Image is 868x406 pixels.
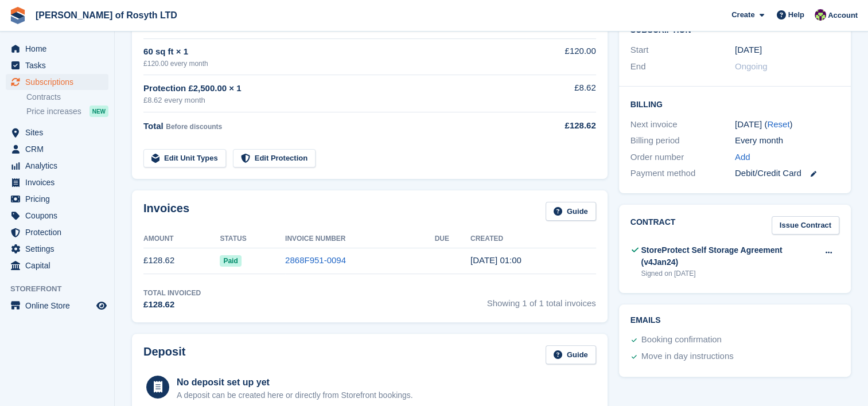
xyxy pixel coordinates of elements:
span: Ongoing [735,61,768,71]
a: 2868F951-0094 [285,255,346,265]
h2: Emails [630,316,839,325]
span: Coupons [25,208,94,224]
a: menu [6,208,108,224]
a: Add [735,151,750,164]
span: Protection [25,224,94,240]
span: Before discounts [166,123,222,131]
h2: Invoices [143,202,189,221]
span: Tasks [25,57,94,73]
div: NEW [89,106,108,117]
p: A deposit can be created here or directly from Storefront bookings. [177,389,413,401]
span: Invoices [25,174,94,190]
a: Reset [767,119,789,129]
div: Total Invoiced [143,288,201,298]
h2: Deposit [143,345,185,364]
div: £128.62 [143,298,201,311]
div: End [630,60,735,73]
div: Every month [735,134,839,147]
a: menu [6,224,108,240]
span: Total [143,121,164,131]
span: Pricing [25,191,94,207]
a: menu [6,124,108,140]
span: Online Store [25,298,94,314]
span: Home [25,41,94,57]
th: Due [435,230,470,248]
a: Guide [546,202,596,221]
a: Guide [546,345,596,364]
a: menu [6,174,108,190]
span: Price increases [26,106,81,117]
a: menu [6,158,108,174]
img: Nina Briggs [815,9,826,21]
a: Preview store [95,299,108,313]
span: Create [731,9,754,21]
span: Paid [220,255,241,267]
a: menu [6,257,108,274]
h2: Contract [630,216,676,235]
span: Analytics [25,158,94,174]
div: Protection £2,500.00 × 1 [143,82,527,95]
a: menu [6,298,108,314]
time: 2025-09-13 00:00:59 UTC [470,255,521,265]
a: menu [6,191,108,207]
div: Booking confirmation [641,333,722,347]
th: Created [470,230,596,248]
span: Settings [25,241,94,257]
th: Invoice Number [285,230,435,248]
span: Storefront [10,283,114,295]
a: menu [6,57,108,73]
td: £128.62 [143,248,220,274]
a: menu [6,141,108,157]
td: £8.62 [527,75,596,112]
a: menu [6,74,108,90]
th: Status [220,230,285,248]
div: Move in day instructions [641,350,734,364]
div: Order number [630,151,735,164]
div: [DATE] ( ) [735,118,839,131]
h2: Billing [630,98,839,110]
div: Payment method [630,167,735,180]
a: menu [6,41,108,57]
div: No deposit set up yet [177,376,413,389]
div: Next invoice [630,118,735,131]
div: £128.62 [527,119,596,132]
a: Edit Protection [233,149,316,168]
div: £8.62 every month [143,95,527,106]
img: stora-icon-8386f47178a22dfd0bd8f6a31ec36ba5ce8667c1dd55bd0f319d3a0aa187defe.svg [9,7,26,24]
span: Subscriptions [25,74,94,90]
a: menu [6,241,108,257]
th: Amount [143,230,220,248]
span: Account [828,10,858,21]
span: Capital [25,257,94,274]
div: Start [630,44,735,57]
a: Issue Contract [772,216,839,235]
div: £120.00 every month [143,58,527,69]
div: Signed on [DATE] [641,268,818,279]
span: Sites [25,124,94,140]
a: [PERSON_NAME] of Rosyth LTD [31,6,182,25]
time: 2025-09-13 00:00:00 UTC [735,44,762,57]
span: CRM [25,141,94,157]
div: Billing period [630,134,735,147]
td: £120.00 [527,38,596,75]
a: Contracts [26,92,108,103]
div: StoreProtect Self Storage Agreement (v4Jan24) [641,244,818,268]
a: Price increases NEW [26,105,108,118]
div: Debit/Credit Card [735,167,839,180]
span: Showing 1 of 1 total invoices [487,288,596,311]
div: 60 sq ft × 1 [143,45,527,58]
a: Edit Unit Types [143,149,226,168]
span: Help [788,9,804,21]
